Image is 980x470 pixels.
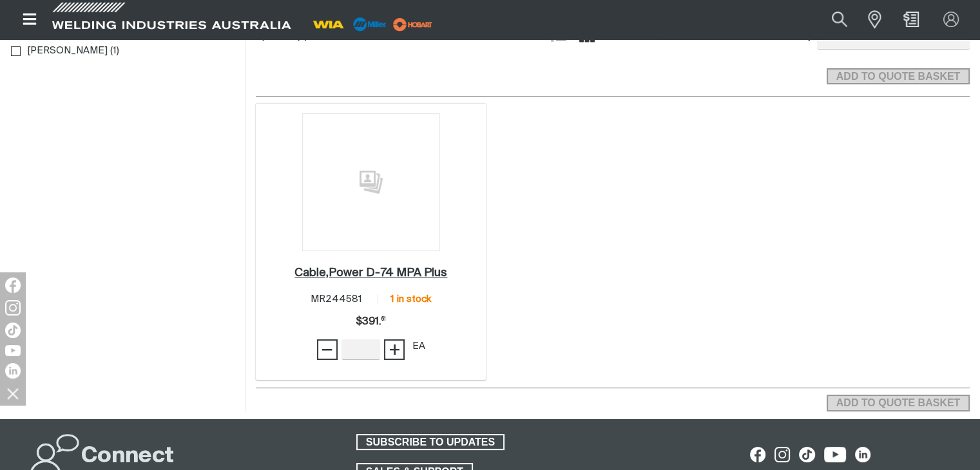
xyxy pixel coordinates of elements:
a: Cable,Power D-74 MPA Plus [294,266,447,281]
img: No image for this product [302,113,440,251]
img: YouTube [5,345,21,356]
div: Price [356,309,386,335]
a: SUBSCRIBE TO UPDATES [356,434,504,451]
img: miller [389,15,436,34]
span: ADD TO QUOTE BASKET [828,395,968,411]
img: TikTok [5,323,21,338]
button: Add selected products to the shopping cart [827,68,970,85]
span: − [321,339,333,361]
section: Add to cart control [256,53,970,89]
ul: Brand [11,42,234,60]
span: $391. [356,309,386,335]
a: Shopping cart (0 product(s)) [901,12,921,27]
aside: Filters [10,20,235,61]
img: Facebook [5,277,21,293]
span: + [389,339,401,361]
span: ( 1 ) [110,44,119,59]
h2: Cable,Power D-74 MPA Plus [294,267,447,279]
span: [PERSON_NAME] [27,44,108,59]
span: 1 in stock [390,294,431,304]
div: EA [412,339,425,354]
img: Instagram [5,300,21,315]
sup: 61 [381,317,386,322]
button: Add selected products to the shopping cart [827,395,970,411]
input: Product name or item number... [801,5,861,34]
a: [PERSON_NAME] [11,42,108,60]
a: miller [389,19,436,29]
span: ADD TO QUOTE BASKET [828,68,968,85]
section: Add to cart control [827,391,970,411]
img: LinkedIn [5,363,21,379]
button: Search products [818,5,861,34]
span: SUBSCRIBE TO UPDATES [358,434,503,451]
img: hide socials [2,382,24,404]
span: MR244581 [311,294,362,304]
